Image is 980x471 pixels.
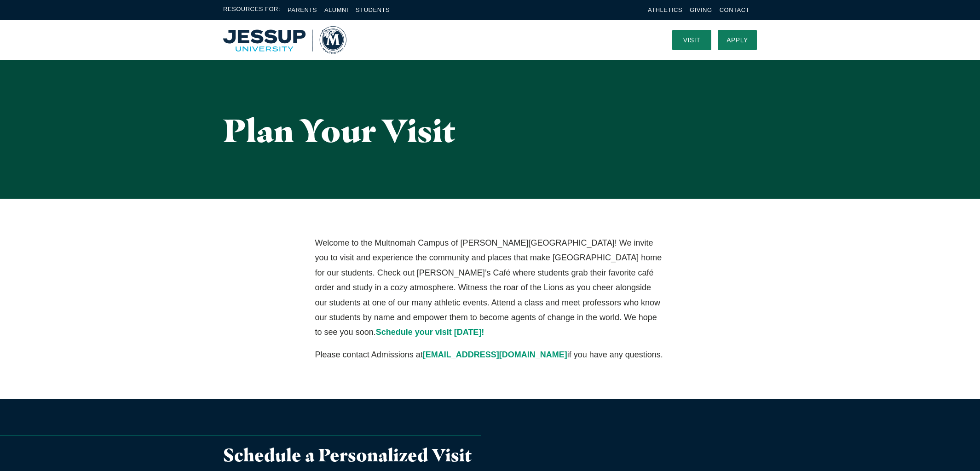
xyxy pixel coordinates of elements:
[223,26,346,54] a: Home
[720,6,749,13] a: Contact
[288,6,317,13] a: Parents
[324,6,348,13] a: Alumni
[315,347,665,362] p: Please contact Admissions at if you have any questions.
[690,6,712,13] a: Giving
[648,6,682,13] a: Athletics
[499,436,757,450] a: Students walking in Portland near Multnomah Campus
[718,30,757,50] a: Apply
[517,443,563,444] img: 2022_JUNIOR_SEARCH_banner
[315,235,665,340] p: Welcome to the Multnomah Campus of [PERSON_NAME][GEOGRAPHIC_DATA]! We invite you to visit and exp...
[223,26,346,54] img: Multnomah University Logo
[376,327,484,337] a: Schedule your visit [DATE]!
[423,350,567,359] a: [EMAIL_ADDRESS][DOMAIN_NAME]
[223,5,280,15] span: Resources For:
[223,445,481,466] h3: Schedule a Personalized Visit
[223,113,757,148] h1: Plan Your Visit
[672,30,711,50] a: Visit
[356,6,390,13] a: Students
